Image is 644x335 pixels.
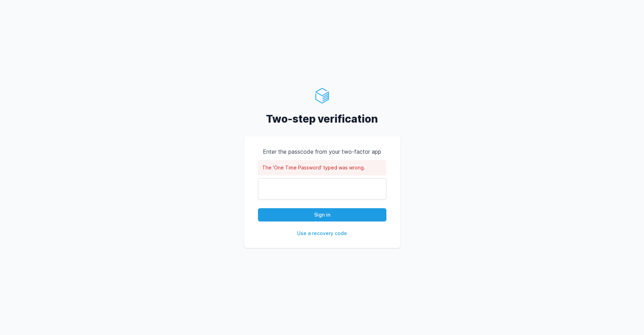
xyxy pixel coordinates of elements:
[258,147,386,156] p: Enter the passcode from your two-factor app
[258,208,386,221] button: Sign in
[297,230,347,236] a: Use a recovery code
[244,112,400,125] h2: Two-step verification
[314,87,331,104] img: ServerAuth
[262,164,382,171] li: The 'One Time Password' typed was wrong.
